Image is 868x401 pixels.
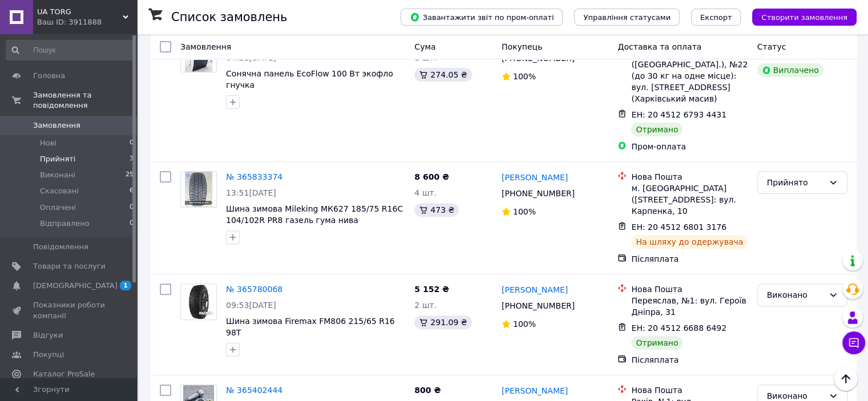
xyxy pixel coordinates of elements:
a: Створити замовлення [741,12,857,21]
div: Нова Пошта [631,384,748,396]
div: Отримано [631,336,683,350]
button: Наверх [834,367,858,391]
span: 100% [513,72,536,81]
span: Управління статусами [583,13,671,22]
span: 800 ₴ [414,386,441,395]
div: Післяплата [631,253,748,265]
span: Головна [33,71,65,81]
span: Відправлено [40,218,90,229]
span: Створити замовлення [761,13,847,22]
div: Виплачено [757,63,823,77]
span: 8 600 ₴ [414,172,449,181]
span: Замовлення [33,120,80,131]
div: 274.05 ₴ [414,68,471,82]
span: 5 152 ₴ [414,285,449,294]
span: Скасовані [40,186,79,196]
span: 6 [130,186,134,196]
span: 0 [130,138,134,148]
span: 100% [513,207,536,216]
div: Ваш ID: 3911888 [37,17,137,27]
span: Прийняті [40,154,75,164]
span: Cума [414,42,435,51]
span: Доставка та оплата [617,42,701,51]
span: Замовлення [180,42,231,51]
span: 25 [126,170,134,180]
span: Експорт [700,13,732,22]
span: UA TORG [37,7,123,17]
span: Відгуки [33,330,63,341]
span: ЕН: 20 4512 6801 3176 [631,222,726,232]
span: 1 [120,281,131,290]
span: 09:53[DATE] [226,301,276,310]
button: Створити замовлення [752,9,857,26]
div: Виконано [767,289,824,301]
div: Післяплата [631,354,748,366]
span: ЕН: 20 4512 6688 6492 [631,323,726,333]
span: Нові [40,138,56,148]
a: Фото товару [180,171,217,208]
div: Нова Пошта [631,283,748,295]
span: [DEMOGRAPHIC_DATA] [33,281,118,291]
span: 4 шт. [414,188,437,197]
span: 100% [513,319,536,329]
img: Фото товару [181,284,216,319]
div: Переяслав, №1: вул. Героїв Дніпра, 31 [631,295,748,318]
div: Прийнято [767,176,824,189]
div: Нова Пошта [631,171,748,183]
a: № 365402444 [226,386,282,395]
a: № 365780068 [226,285,282,294]
span: Товари та послуги [33,261,106,272]
a: [PERSON_NAME] [502,284,568,295]
span: Виконані [40,170,75,180]
span: 3 [130,154,134,164]
span: 2 шт. [414,301,437,310]
div: Пром-оплата [631,141,748,152]
span: 0 [130,202,134,213]
img: Фото товару [185,172,212,207]
button: Чат з покупцем [842,331,865,354]
a: [PERSON_NAME] [502,172,568,183]
div: м. [GEOGRAPHIC_DATA] ([STREET_ADDRESS]: вул. Карпенка, 10 [631,183,748,217]
input: Пошук [6,40,135,60]
span: 0 [130,218,134,229]
span: Замовлення та повідомлення [33,90,137,111]
a: № 365833374 [226,172,282,181]
span: Оплачені [40,202,76,213]
div: Отримано [631,123,683,136]
span: Повідомлення [33,242,88,252]
div: [PHONE_NUMBER] [499,298,577,314]
span: Завантажити звіт по пром-оплаті [410,12,554,22]
a: Фото товару [180,283,217,320]
span: 13:51[DATE] [226,188,276,197]
span: Статус [757,42,786,51]
span: Каталог ProSale [33,369,95,379]
a: Шина зимова Mileking МК627 185/75 R16C 104/102R PR8 газель гума нива [226,204,403,225]
a: Шина зимова Firemax FM806 215/65 R16 98T [226,317,395,337]
div: [PHONE_NUMBER] [499,185,577,201]
a: [PERSON_NAME] [502,385,568,396]
h1: Список замовлень [171,10,287,24]
span: Покупець [502,42,542,51]
button: Управління статусами [574,9,680,26]
button: Завантажити звіт по пром-оплаті [401,9,563,26]
a: Сонячна панель EcoFlow 100 Вт экофло гнучка [226,69,393,90]
div: м. [GEOGRAPHIC_DATA] ([GEOGRAPHIC_DATA].), №22 (до 30 кг на одне місце): вул. [STREET_ADDRESS] (Х... [631,47,748,104]
span: Покупці [33,350,64,360]
span: Показники роботи компанії [33,300,106,321]
button: Експорт [691,9,741,26]
div: 473 ₴ [414,203,459,217]
div: 291.09 ₴ [414,315,471,329]
div: На шляху до одержувача [631,235,748,249]
span: ЕН: 20 4512 6793 4431 [631,110,726,119]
